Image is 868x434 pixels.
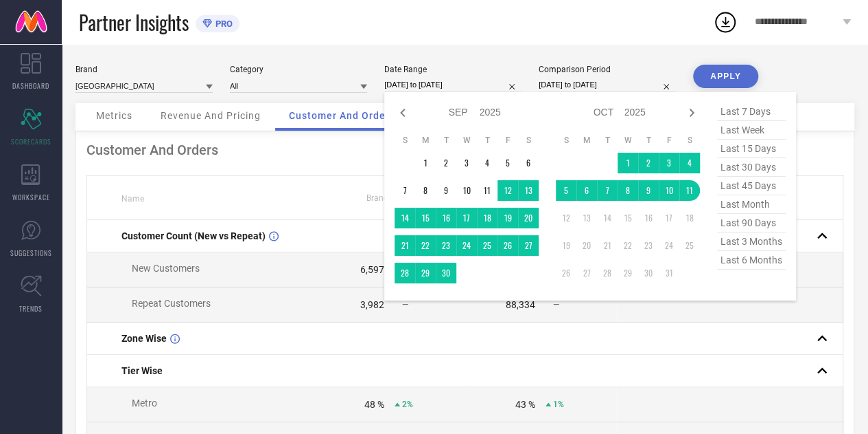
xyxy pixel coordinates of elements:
[132,398,157,409] span: Metro
[456,135,477,146] th: Wednesday
[518,235,539,256] td: Sat Sep 27 2025
[402,300,408,310] span: —
[717,177,786,195] span: last 45 days
[497,235,518,256] td: Fri Sep 26 2025
[395,208,415,228] td: Sun Sep 14 2025
[638,180,659,201] td: Thu Oct 09 2025
[436,135,456,146] th: Tuesday
[618,180,638,201] td: Wed Oct 08 2025
[497,208,518,228] td: Fri Sep 19 2025
[679,135,700,146] th: Saturday
[366,193,412,203] span: Brand Value
[86,142,843,158] div: Customer And Orders
[360,264,384,275] div: 6,597
[456,180,477,201] td: Wed Sep 10 2025
[717,158,786,177] span: last 30 days
[539,65,676,74] div: Comparison Period
[360,299,384,310] div: 3,982
[618,153,638,173] td: Wed Oct 01 2025
[506,299,535,310] div: 88,334
[121,230,266,241] span: Customer Count (New vs Repeat)
[638,153,659,173] td: Thu Oct 02 2025
[289,110,395,121] span: Customer And Orders
[395,235,415,256] td: Sun Sep 21 2025
[539,78,676,92] input: Select comparison period
[679,208,700,228] td: Sat Oct 18 2025
[402,400,413,409] span: 2%
[597,235,618,256] td: Tue Oct 21 2025
[515,399,535,410] div: 43 %
[436,180,456,201] td: Tue Sep 09 2025
[638,208,659,228] td: Thu Oct 16 2025
[395,180,415,201] td: Sun Sep 07 2025
[497,135,518,146] th: Friday
[518,135,539,146] th: Saturday
[96,110,132,121] span: Metrics
[597,135,618,146] th: Tuesday
[384,65,521,74] div: Date Range
[576,263,597,283] td: Mon Oct 27 2025
[556,180,576,201] td: Sun Oct 05 2025
[659,153,679,173] td: Fri Oct 03 2025
[597,180,618,201] td: Tue Oct 07 2025
[717,140,786,158] span: last 15 days
[518,180,539,201] td: Sat Sep 13 2025
[717,232,786,251] span: last 3 months
[456,153,477,173] td: Wed Sep 03 2025
[553,400,564,409] span: 1%
[556,208,576,228] td: Sun Oct 12 2025
[597,208,618,228] td: Tue Oct 14 2025
[683,105,700,121] div: Next month
[75,65,213,74] div: Brand
[638,263,659,283] td: Thu Oct 30 2025
[659,235,679,256] td: Fri Oct 24 2025
[212,19,233,29] span: PRO
[659,263,679,283] td: Fri Oct 31 2025
[121,365,163,376] span: Tier Wise
[556,263,576,283] td: Sun Oct 26 2025
[618,208,638,228] td: Wed Oct 15 2025
[717,102,786,121] span: last 7 days
[121,194,144,204] span: Name
[679,153,700,173] td: Sat Oct 04 2025
[415,208,436,228] td: Mon Sep 15 2025
[10,248,52,258] span: SUGGESTIONS
[436,153,456,173] td: Tue Sep 02 2025
[477,180,497,201] td: Thu Sep 11 2025
[395,135,415,146] th: Sunday
[659,208,679,228] td: Fri Oct 17 2025
[415,153,436,173] td: Mon Sep 01 2025
[415,263,436,283] td: Mon Sep 29 2025
[230,65,367,74] div: Category
[638,235,659,256] td: Thu Oct 23 2025
[395,105,411,121] div: Previous month
[576,135,597,146] th: Monday
[553,300,559,310] span: —
[477,153,497,173] td: Thu Sep 04 2025
[576,235,597,256] td: Mon Oct 20 2025
[161,110,261,121] span: Revenue And Pricing
[436,263,456,283] td: Tue Sep 30 2025
[497,153,518,173] td: Fri Sep 05 2025
[693,65,758,88] button: APPLY
[659,135,679,146] th: Friday
[12,192,50,202] span: WORKSPACE
[597,263,618,283] td: Tue Oct 28 2025
[576,208,597,228] td: Mon Oct 13 2025
[659,180,679,201] td: Fri Oct 10 2025
[477,135,497,146] th: Thursday
[576,180,597,201] td: Mon Oct 06 2025
[618,263,638,283] td: Wed Oct 29 2025
[132,263,200,274] span: New Customers
[415,235,436,256] td: Mon Sep 22 2025
[477,208,497,228] td: Thu Sep 18 2025
[497,180,518,201] td: Fri Sep 12 2025
[618,135,638,146] th: Wednesday
[518,153,539,173] td: Sat Sep 06 2025
[456,208,477,228] td: Wed Sep 17 2025
[456,235,477,256] td: Wed Sep 24 2025
[79,8,189,36] span: Partner Insights
[415,135,436,146] th: Monday
[436,235,456,256] td: Tue Sep 23 2025
[713,10,738,34] div: Open download list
